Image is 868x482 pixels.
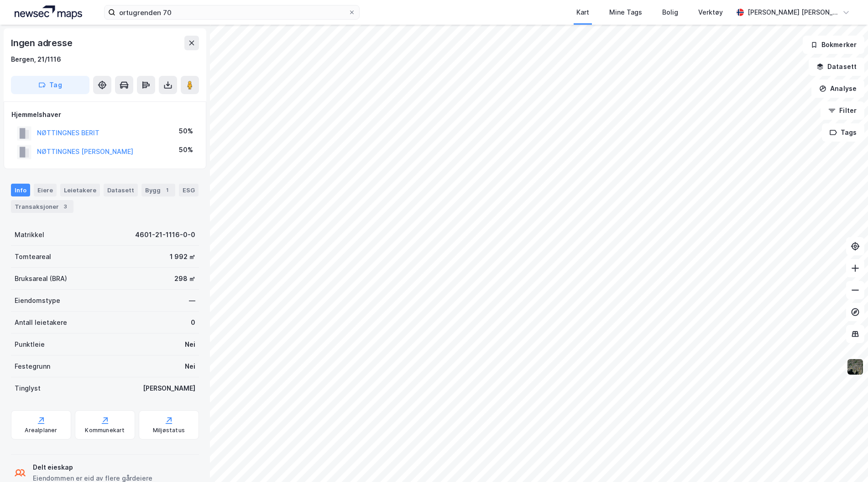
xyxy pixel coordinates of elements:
div: Mine Tags [609,7,642,18]
div: Hjemmelshaver [11,109,199,120]
div: Bolig [662,7,678,18]
div: 50% [179,126,193,137]
div: Kontrollprogram for chat [822,438,868,482]
div: Festegrunn [15,361,50,372]
div: 4601-21-1116-0-0 [135,229,195,240]
div: Eiere [34,184,57,196]
div: Miljøstatus [153,427,185,434]
input: Søk på adresse, matrikkel, gårdeiere, leietakere eller personer [115,5,348,19]
div: Tomteareal [15,251,51,262]
div: [PERSON_NAME] [PERSON_NAME] [748,7,839,18]
button: Datasett [809,58,864,76]
div: Antall leietakere [15,317,67,328]
div: Tinglyst [15,383,41,394]
div: 50% [179,144,193,155]
div: Info [11,184,30,196]
div: Datasett [104,184,138,196]
div: Bygg [141,184,175,196]
div: Bergen, 21/1116 [11,54,61,65]
div: ESG [179,184,199,196]
button: Bokmerker [803,36,864,54]
iframe: Chat Widget [822,438,868,482]
button: Analyse [811,79,864,98]
div: Nei [185,361,195,372]
div: Verktøy [698,7,723,18]
div: Matrikkel [15,229,44,240]
img: logo.a4113a55bc3d86da70a041830d287a7e.svg [15,5,82,19]
div: Nei [185,339,195,350]
div: Ingen adresse [11,36,74,50]
div: Transaksjoner [11,200,73,213]
div: Leietakere [60,184,100,196]
div: — [189,295,195,306]
div: Kommunekart [85,427,125,434]
div: Punktleie [15,339,45,350]
div: Bruksareal (BRA) [15,273,67,284]
div: 1 992 ㎡ [170,251,195,262]
div: 0 [191,317,195,328]
div: Kart [576,7,589,18]
div: 298 ㎡ [174,273,195,284]
div: Arealplaner [25,427,57,434]
div: Delt eieskap [33,462,152,473]
div: Eiendomstype [15,295,60,306]
button: Tag [11,76,89,94]
button: Tags [822,123,864,142]
div: 3 [61,202,70,211]
img: 9k= [847,358,864,376]
div: 1 [162,185,172,195]
div: [PERSON_NAME] [143,383,195,394]
button: Filter [821,101,864,120]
